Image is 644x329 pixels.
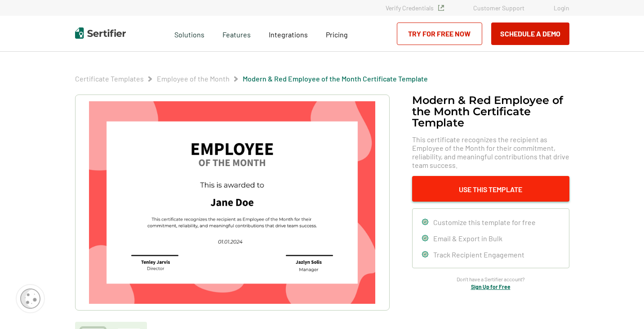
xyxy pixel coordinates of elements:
[326,30,348,39] span: Pricing
[554,4,569,12] a: Login
[157,74,230,83] a: Employee of the Month
[433,218,536,226] span: Customize this template for free
[174,28,204,39] span: Solutions
[599,286,644,329] iframe: Chat Widget
[75,74,428,83] div: Breadcrumb
[433,250,524,259] span: Track Recipient Engagement
[457,275,525,284] span: Don’t have a Sertifier account?
[397,23,482,45] a: Try for Free Now
[75,27,126,39] img: Sertifier | Digital Credentialing Platform
[243,74,428,83] a: Modern & Red Employee of the Month Certificate Template
[433,234,502,243] span: Email & Export in Bulk
[412,95,569,128] h1: Modern & Red Employee of the Month Certificate Template
[438,5,444,11] img: Verified
[269,30,308,39] span: Integrations
[471,284,511,290] a: Sign Up for Free
[412,135,569,169] span: This certificate recognizes the recipient as Employee of the Month for their commitment, reliabil...
[386,4,444,12] a: Verify Credentials
[269,28,308,39] a: Integrations
[326,28,348,39] a: Pricing
[412,176,569,202] button: Use This Template
[89,101,375,304] img: Modern & Red Employee of the Month Certificate Template
[20,288,40,309] img: Cookie Popup Icon
[491,23,569,45] button: Schedule a Demo
[473,4,524,12] a: Customer Support
[222,28,251,39] span: Features
[75,74,144,83] a: Certificate Templates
